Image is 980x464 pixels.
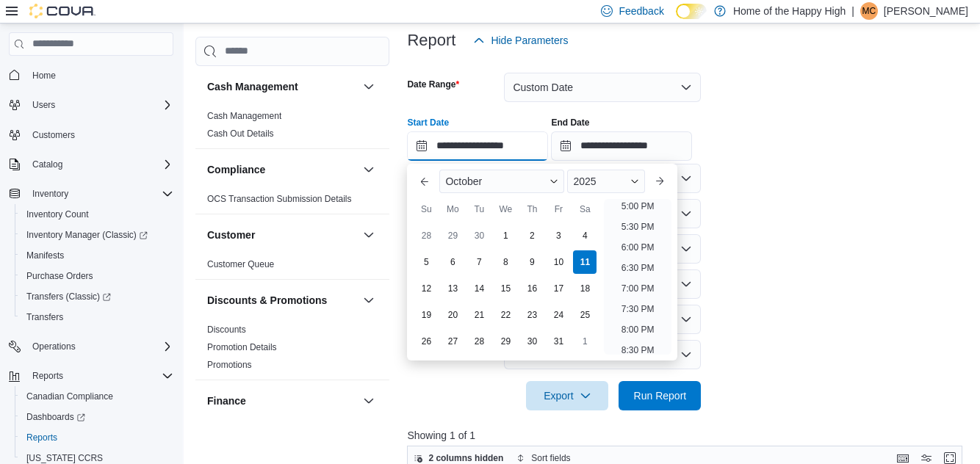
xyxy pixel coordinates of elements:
[207,79,357,94] button: Cash Management
[3,65,179,86] button: Home
[520,197,544,221] div: Th
[207,394,357,408] button: Finance
[573,197,597,221] div: Sa
[21,247,70,264] a: Manifests
[547,303,570,327] div: day-24
[207,293,327,308] h3: Discounts & Promotions
[15,307,179,327] button: Transfers
[26,209,89,220] span: Inventory Count
[207,228,255,242] h3: Customer
[207,394,246,408] h3: Finance
[441,250,464,274] div: day-6
[504,73,701,102] button: Custom Date
[207,258,274,270] span: Customer Queue
[32,188,68,200] span: Inventory
[733,2,846,20] p: Home of the Happy High
[616,197,660,215] li: 5:00 PM
[207,359,252,371] span: Promotions
[26,250,64,261] span: Manifests
[26,229,148,241] span: Inventory Manager (Classic)
[441,303,464,327] div: day-20
[207,128,274,139] a: Cash Out Details
[26,291,111,302] span: Transfers (Classic)
[441,277,464,300] div: day-13
[207,228,357,242] button: Customer
[26,411,85,423] span: Dashboards
[32,370,63,382] span: Reports
[195,190,389,214] div: Compliance
[407,117,449,128] label: Start Date
[195,255,389,279] div: Customer
[884,2,968,20] p: [PERSON_NAME]
[573,250,597,274] div: day-11
[573,303,597,327] div: day-25
[21,267,173,285] span: Purchase Orders
[26,96,61,114] button: Users
[3,154,179,175] button: Catalog
[26,338,82,355] button: Operations
[207,162,357,177] button: Compliance
[547,197,570,221] div: Fr
[15,407,179,427] a: Dashboards
[32,341,76,352] span: Operations
[26,156,68,173] button: Catalog
[520,250,544,274] div: day-9
[207,110,281,122] span: Cash Management
[360,291,378,309] button: Discounts & Promotions
[195,107,389,148] div: Cash Management
[860,2,878,20] div: Matthew Cracknell
[414,330,438,353] div: day-26
[407,131,548,161] input: Press the down key to enter a popover containing a calendar. Press the escape key to close the po...
[616,341,660,359] li: 8:30 PM
[21,388,173,405] span: Canadian Compliance
[467,303,491,327] div: day-21
[26,126,173,144] span: Customers
[680,173,692,184] button: Open list of options
[573,175,596,187] span: 2025
[21,408,173,426] span: Dashboards
[634,388,687,403] span: Run Report
[616,239,660,256] li: 6:00 PM
[26,367,69,385] button: Reports
[3,124,179,145] button: Customers
[520,224,544,247] div: day-2
[445,175,482,187] span: October
[207,341,277,353] span: Promotion Details
[26,66,173,84] span: Home
[21,288,173,305] span: Transfers (Classic)
[526,381,608,410] button: Export
[467,250,491,274] div: day-7
[535,381,599,410] span: Export
[26,185,74,203] button: Inventory
[15,386,179,407] button: Canadian Compliance
[15,266,179,286] button: Purchase Orders
[467,197,491,221] div: Tu
[551,117,589,128] label: End Date
[26,311,63,323] span: Transfers
[494,330,517,353] div: day-29
[21,308,173,326] span: Transfers
[862,2,876,20] span: MC
[207,79,298,94] h3: Cash Management
[616,300,660,318] li: 7:30 PM
[26,126,81,144] a: Customers
[207,360,252,370] a: Promotions
[3,95,179,115] button: Users
[547,277,570,300] div: day-17
[441,224,464,247] div: day-29
[573,224,597,247] div: day-4
[648,170,671,193] button: Next month
[26,156,173,173] span: Catalog
[207,194,352,204] a: OCS Transaction Submission Details
[547,330,570,353] div: day-31
[520,277,544,300] div: day-16
[547,250,570,274] div: day-10
[21,429,173,446] span: Reports
[26,432,57,443] span: Reports
[207,325,246,335] a: Discounts
[467,330,491,353] div: day-28
[207,111,281,121] a: Cash Management
[441,330,464,353] div: day-27
[207,342,277,352] a: Promotion Details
